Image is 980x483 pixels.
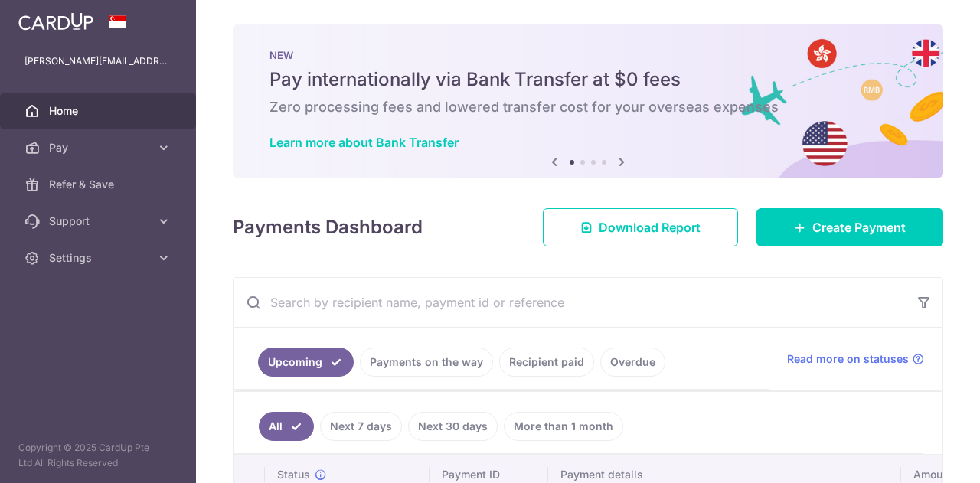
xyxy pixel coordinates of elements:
[599,218,701,237] span: Download Report
[756,208,943,246] a: Create Payment
[787,351,909,367] span: Read more on statuses
[269,49,906,61] p: NEW
[18,12,93,31] img: CardUp
[504,412,623,441] a: More than 1 month
[49,140,150,155] span: Pay
[49,103,150,119] span: Home
[360,348,493,377] a: Payments on the way
[234,278,906,327] input: Search by recipient name, payment id or reference
[812,218,906,237] span: Create Payment
[408,412,498,441] a: Next 30 days
[320,412,402,441] a: Next 7 days
[233,24,943,178] img: Bank transfer banner
[277,467,310,482] span: Status
[24,54,171,69] p: [PERSON_NAME][EMAIL_ADDRESS][DOMAIN_NAME]
[258,348,354,377] a: Upcoming
[49,250,150,266] span: Settings
[269,98,906,116] h6: Zero processing fees and lowered transfer cost for your overseas expenses
[49,214,150,229] span: Support
[600,348,665,377] a: Overdue
[269,67,906,92] h5: Pay internationally via Bank Transfer at $0 fees
[259,412,314,441] a: All
[499,348,594,377] a: Recipient paid
[233,214,423,241] h4: Payments Dashboard
[49,177,150,192] span: Refer & Save
[787,351,924,367] a: Read more on statuses
[269,135,459,150] a: Learn more about Bank Transfer
[543,208,738,246] a: Download Report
